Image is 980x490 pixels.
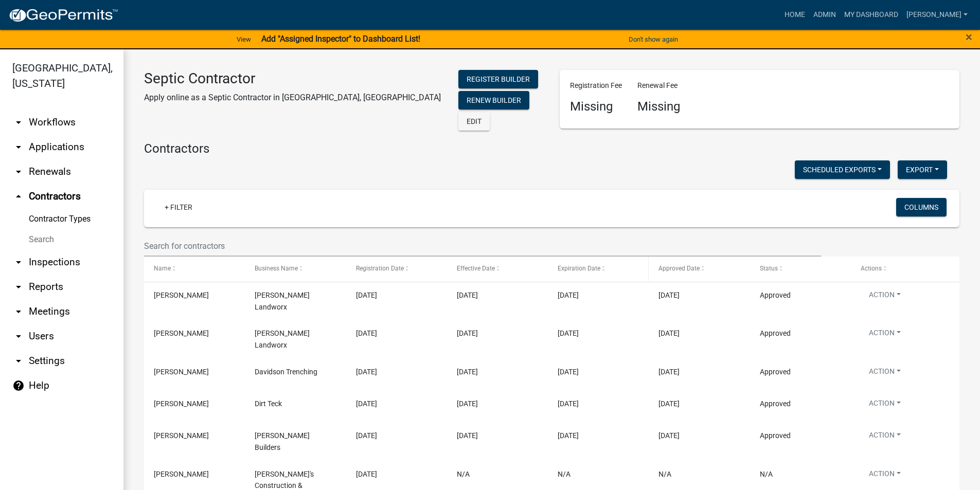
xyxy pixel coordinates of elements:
h4: Missing [637,99,680,114]
i: arrow_drop_up [12,190,25,203]
datatable-header-cell: Approved Date [649,257,750,281]
button: Action [861,468,909,483]
button: Close [966,31,972,43]
span: Approved Date [658,265,700,272]
span: Conner Smith [154,329,209,337]
i: arrow_drop_down [12,116,25,129]
a: View [233,31,255,48]
p: Registration Fee [570,80,622,91]
span: 08/08/2025 [658,329,680,337]
button: Export [898,160,947,179]
input: Search for contractors [144,235,821,257]
button: Action [861,398,909,413]
datatable-header-cell: Name [144,257,245,281]
span: 08/08/2025 [457,291,478,299]
p: Renewal Fee [637,80,680,91]
span: Smith Landworx [255,329,310,349]
span: Davidson Trenching [255,368,317,376]
span: Ben Bedwell [154,431,209,440]
h4: Contractors [144,141,959,156]
i: arrow_drop_down [12,141,25,153]
span: 08/08/2025 [356,291,377,299]
a: Home [780,5,809,25]
button: Action [861,366,909,381]
button: Columns [896,198,947,216]
strong: Add "Assigned Inspector" to Dashboard List! [261,34,420,44]
p: Apply online as a Septic Contractor in [GEOGRAPHIC_DATA], [GEOGRAPHIC_DATA] [144,92,441,104]
span: Approved [760,329,791,337]
h4: Missing [570,99,622,114]
span: Status [760,265,778,272]
i: arrow_drop_down [12,256,25,268]
span: 08/08/2025 [457,329,478,337]
span: 06/13/2025 [658,400,680,408]
button: Scheduled Exports [795,160,890,179]
span: Expiration Date [558,265,600,272]
span: 08/08/2025 [356,329,377,337]
button: Renew Builder [458,91,529,110]
span: 06/13/2025 [457,400,478,408]
a: Admin [809,5,840,25]
i: arrow_drop_down [12,330,25,342]
datatable-header-cell: Registration Date [346,257,447,281]
datatable-header-cell: Expiration Date [548,257,649,281]
i: arrow_drop_down [12,305,25,318]
span: Approved [760,368,791,376]
button: Action [861,289,909,304]
span: Connor Smith [154,291,209,299]
span: 08/08/2027 [558,291,579,299]
button: Action [861,430,909,445]
span: 08/06/2025 [658,368,680,376]
span: Mike Yutzy [154,470,209,478]
button: Action [861,328,909,342]
span: N/A [558,470,571,478]
button: Edit [458,112,490,131]
span: Bedwell Builders [255,431,310,451]
span: N/A [457,470,470,478]
h3: Septic Contractor [144,70,441,87]
span: Chad Davidson [154,368,209,376]
span: Actions [861,265,882,272]
datatable-header-cell: Status [750,257,851,281]
i: arrow_drop_down [12,281,25,293]
i: arrow_drop_down [12,355,25,367]
span: 06/09/2025 [356,470,377,478]
span: Smith Landworx [255,291,310,311]
span: 06/13/2025 [356,400,377,408]
button: Register Builder [458,70,538,88]
span: Dirt Teck [255,400,282,408]
span: × [966,30,972,44]
span: 06/13/2025 [356,431,377,440]
button: Don't show again [625,31,682,48]
span: Approved [760,291,791,299]
datatable-header-cell: Actions [851,257,952,281]
span: Name [154,265,171,272]
a: My Dashboard [840,5,902,25]
span: N/A [760,470,773,478]
span: 06/13/2025 [658,431,680,440]
a: [PERSON_NAME] [902,5,972,25]
span: N/A [658,470,671,478]
span: Effective Date [457,265,495,272]
i: help [12,379,25,392]
datatable-header-cell: Effective Date [447,257,548,281]
span: 06/20/2027 [558,431,579,440]
span: 06/20/2025 [457,431,478,440]
span: 08/06/2025 [356,368,377,376]
span: Matt Weaver [154,400,209,408]
span: 08/08/2025 [658,291,680,299]
span: 08/08/2027 [558,329,579,337]
span: Approved [760,431,791,440]
span: Registration Date [356,265,404,272]
a: + Filter [156,198,201,216]
i: arrow_drop_down [12,166,25,178]
span: Approved [760,400,791,408]
datatable-header-cell: Business Name [245,257,346,281]
span: 08/06/2027 [558,368,579,376]
span: Business Name [255,265,298,272]
span: 06/13/2027 [558,400,579,408]
span: 08/06/2025 [457,368,478,376]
